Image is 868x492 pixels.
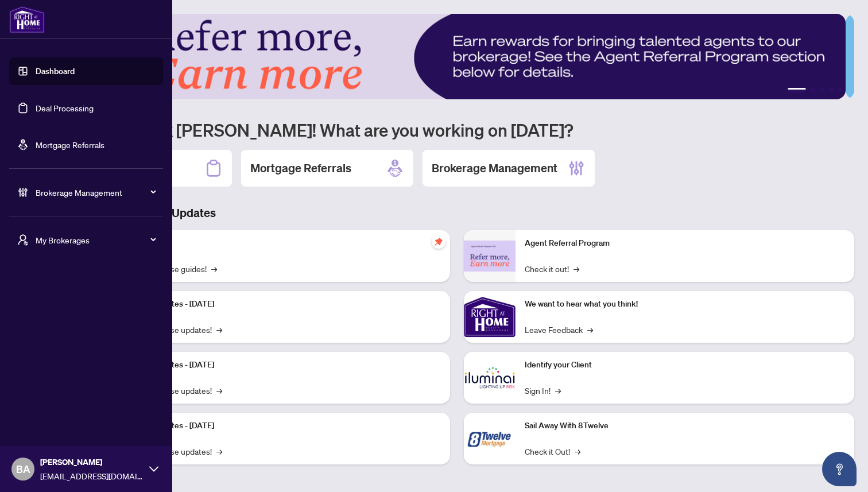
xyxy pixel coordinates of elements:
[811,88,815,92] button: 2
[432,160,557,176] h2: Brokerage Management
[432,235,445,249] span: pushpin
[464,241,516,272] img: Agent Referral Program
[36,140,104,150] a: Mortgage Referrals
[36,103,94,113] a: Deal Processing
[121,237,441,250] p: Self-Help
[838,88,843,92] button: 5
[9,6,45,33] img: logo
[60,14,846,99] img: Slide 0
[216,445,222,458] span: →
[525,420,845,432] p: Sail Away With 8Twelve
[36,234,155,246] span: My Brokerages
[573,262,579,275] span: →
[16,461,30,477] span: BA
[216,384,222,397] span: →
[829,88,834,92] button: 4
[525,298,845,311] p: We want to hear what you think!
[36,186,155,199] span: Brokerage Management
[17,234,29,246] span: user-switch
[121,420,441,432] p: Platform Updates - [DATE]
[525,384,561,397] a: Sign In!→
[575,445,580,458] span: →
[464,291,516,343] img: We want to hear what you think!
[121,359,441,371] p: Platform Updates - [DATE]
[555,384,561,397] span: →
[121,298,441,311] p: Platform Updates - [DATE]
[211,262,217,275] span: →
[40,470,144,482] span: [EMAIL_ADDRESS][DOMAIN_NAME]
[587,323,593,336] span: →
[525,445,580,458] a: Check it Out!→
[60,205,854,221] h3: Brokerage & Industry Updates
[788,88,806,92] button: 1
[250,160,351,176] h2: Mortgage Referrals
[60,119,854,141] h1: Welcome back [PERSON_NAME]! What are you working on [DATE]?
[820,88,824,92] button: 3
[40,456,144,468] span: [PERSON_NAME]
[525,262,579,275] a: Check it out!→
[464,352,516,404] img: Identify your Client
[525,323,593,336] a: Leave Feedback→
[525,237,845,250] p: Agent Referral Program
[822,452,857,486] button: Open asap
[525,359,845,371] p: Identify your Client
[216,323,222,336] span: →
[464,413,516,464] img: Sail Away With 8Twelve
[36,66,75,76] a: Dashboard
